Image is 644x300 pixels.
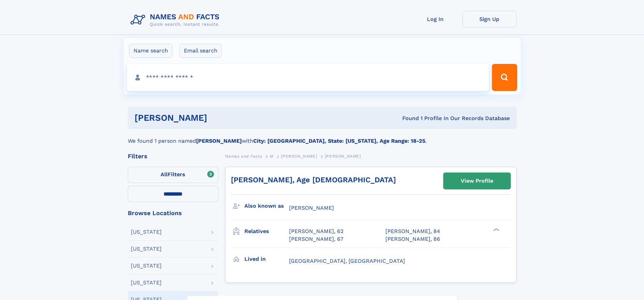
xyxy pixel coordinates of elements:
[131,280,162,285] div: [US_STATE]
[462,11,517,27] a: Sign Up
[444,173,510,189] a: View Profile
[492,64,517,91] button: Search Button
[385,228,440,235] a: [PERSON_NAME], 84
[408,11,462,27] a: Log In
[325,154,361,159] span: [PERSON_NAME]
[461,173,493,189] div: View Profile
[289,235,343,243] a: [PERSON_NAME], 67
[135,114,305,122] h1: [PERSON_NAME]
[128,153,218,159] div: Filters
[127,64,489,91] input: search input
[385,235,440,243] a: [PERSON_NAME], 86
[131,229,162,235] div: [US_STATE]
[244,253,289,265] h3: Lived in
[253,138,425,144] b: City: [GEOGRAPHIC_DATA], State: [US_STATE], Age Range: 18-25
[131,246,162,252] div: [US_STATE]
[492,228,500,232] div: ❯
[289,258,405,264] span: [GEOGRAPHIC_DATA], [GEOGRAPHIC_DATA]
[128,167,218,183] label: Filters
[161,171,168,178] span: All
[128,210,218,216] div: Browse Locations
[270,154,273,159] span: M
[305,115,510,122] div: Found 1 Profile In Our Records Database
[289,205,334,211] span: [PERSON_NAME]
[289,228,343,235] a: [PERSON_NAME], 62
[196,138,242,144] b: [PERSON_NAME]
[128,129,517,145] div: We found 1 person named with .
[128,11,225,29] img: Logo Names and Facts
[270,152,273,160] a: M
[231,176,396,184] a: [PERSON_NAME], Age [DEMOGRAPHIC_DATA]
[131,263,162,269] div: [US_STATE]
[129,44,172,58] label: Name search
[281,154,317,159] span: [PERSON_NAME]
[225,152,262,160] a: Names and Facts
[180,44,222,58] label: Email search
[281,152,317,160] a: [PERSON_NAME]
[244,226,289,237] h3: Relatives
[244,200,289,212] h3: Also known as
